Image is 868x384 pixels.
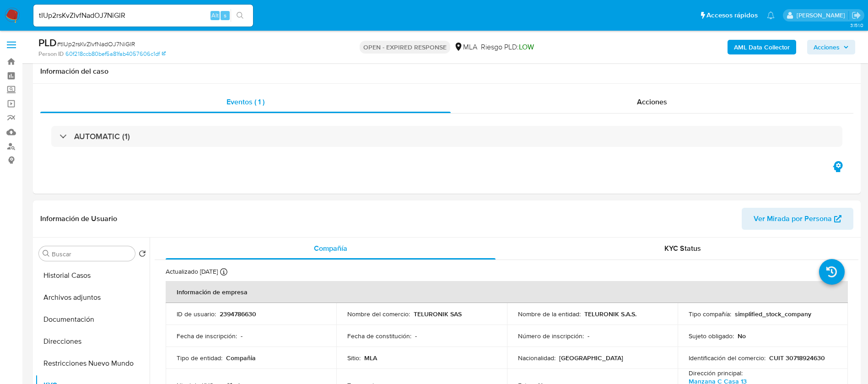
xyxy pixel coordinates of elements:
p: Tipo de entidad : [177,354,222,362]
b: Person ID [38,50,64,58]
a: 60f218ccb80bef5a81fab4057606c1df [65,50,166,58]
p: - [588,332,589,340]
a: Salir [852,11,861,20]
span: Eventos ( 1 ) [226,97,264,107]
p: Fecha de constitución : [347,332,411,340]
span: Riesgo PLD: [481,42,534,52]
span: Ver Mirada por Persona [754,208,832,230]
button: search-icon [231,9,249,22]
h3: AUTOMATIC (1) [74,131,130,141]
p: OPEN - EXPIRED RESPONSE [360,41,450,54]
p: simplified_stock_company [735,310,811,318]
p: Actualizado [DATE] [166,267,218,276]
button: Documentación [35,308,150,330]
button: Archivos adjuntos [35,287,150,308]
p: Nombre del comercio : [347,310,410,318]
b: PLD [38,35,57,50]
span: Acciones [814,40,840,54]
button: Acciones [807,40,855,54]
p: TELURONIK S.A.S. [584,310,636,318]
p: Número de inscripción : [518,332,584,340]
p: - [415,332,417,340]
p: Identificación del comercio : [689,354,766,362]
p: 2394786630 [220,310,256,318]
span: Compañía [314,243,347,254]
p: ID de usuario : [177,310,216,318]
p: Tipo compañía : [689,310,731,318]
p: Nacionalidad : [518,354,555,362]
input: Buscar [52,250,131,258]
b: AML Data Collector [734,40,790,54]
button: Buscar [43,250,50,257]
p: [GEOGRAPHIC_DATA] [559,354,623,362]
p: Fecha de inscripción : [177,332,237,340]
button: Ver Mirada por Persona [742,208,853,230]
h1: Información del caso [40,67,853,76]
span: KYC Status [664,243,701,254]
button: Restricciones Nuevo Mundo [35,352,150,374]
p: nicolas.duclosson@mercadolibre.com [797,11,848,20]
span: LOW [519,42,534,52]
div: AUTOMATIC (1) [51,126,842,147]
span: Alt [211,11,219,20]
span: # tIUp2rsKvZIvfNadOJ7NiGlR [57,39,135,49]
div: MLA [454,42,477,52]
button: Direcciones [35,330,150,352]
button: AML Data Collector [728,40,796,54]
p: MLA [364,354,377,362]
a: Notificaciones [767,11,775,19]
th: Información de empresa [166,281,848,303]
button: Historial Casos [35,265,150,287]
button: Volver al orden por defecto [139,250,146,260]
p: TELURONIK SAS [414,310,462,318]
span: s [224,11,226,20]
p: - [241,332,243,340]
p: Dirección principal : [689,369,743,377]
h1: Información de Usuario [40,214,117,223]
p: CUIT 30718924630 [769,354,825,362]
p: Compañia [226,354,256,362]
p: No [738,332,746,340]
p: Nombre de la entidad : [518,310,581,318]
p: Sitio : [347,354,361,362]
span: Accesos rápidos [706,11,758,20]
p: Sujeto obligado : [689,332,734,340]
input: Buscar usuario o caso... [33,10,253,22]
span: Acciones [637,97,667,107]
